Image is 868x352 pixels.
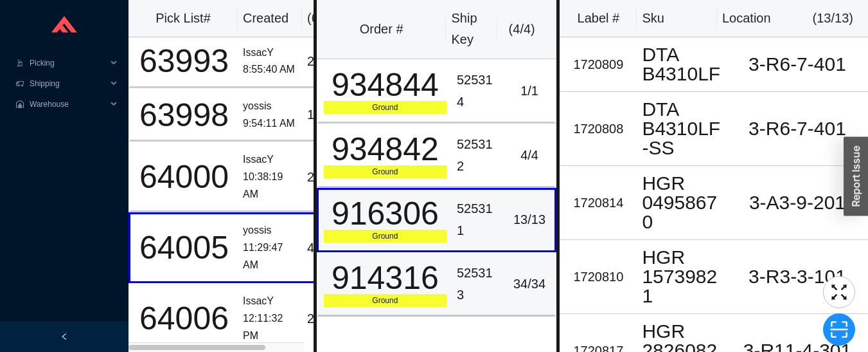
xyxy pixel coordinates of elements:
[324,198,447,230] div: 916306
[324,133,447,165] div: 934842
[824,283,855,302] span: fullscreen
[732,55,863,74] div: 3-R6-7-401
[642,45,722,84] div: DTA B4310LF
[307,237,346,259] div: 4 / 4
[813,8,853,29] div: ( 13 / 13 )
[565,192,632,214] div: 1720814
[307,167,346,188] div: 2 / 2
[243,239,297,273] div: 11:29:47 AM
[243,98,297,115] div: yossis
[324,230,447,243] div: Ground
[324,262,447,294] div: 914316
[243,115,297,133] div: 9:54:11 AM
[60,333,68,340] span: left
[509,145,550,166] div: 4 / 4
[732,119,863,138] div: 3-R6-7-401
[565,266,632,288] div: 1720810
[457,198,499,241] div: 525311
[324,165,447,178] div: Ground
[457,263,499,306] div: 525313
[30,73,107,94] span: Shipping
[136,232,233,264] div: 64005
[307,8,348,29] div: ( 6 )
[565,54,632,75] div: 1720809
[642,174,722,232] div: HGR 04958670
[307,308,346,329] div: 26 / 26
[565,118,632,140] div: 1720808
[457,69,499,113] div: 525314
[722,8,771,29] div: Location
[642,100,722,158] div: DTA B4310LF-SS
[824,320,855,339] span: scan
[732,193,863,212] div: 3-A3-9-201
[243,151,297,169] div: IssacY
[243,310,297,344] div: 12:11:32 PM
[243,169,297,203] div: 10:38:19 AM
[136,45,233,77] div: 63993
[307,51,346,72] div: 2 / 2
[823,276,855,308] button: fullscreen
[243,44,297,62] div: IssacY
[823,313,855,346] button: scan
[732,267,863,286] div: 3-R3-3-101
[324,294,447,307] div: Ground
[30,94,107,115] span: Warehouse
[509,80,550,102] div: 1 / 1
[324,101,447,114] div: Ground
[509,273,550,295] div: 34 / 34
[502,19,542,40] div: ( 4 / 4 )
[243,61,297,79] div: 8:55:40 AM
[307,104,346,125] div: 10 / 10
[457,134,499,177] div: 525312
[136,302,233,335] div: 64006
[136,99,233,131] div: 63998
[324,69,447,101] div: 934844
[136,161,233,193] div: 64000
[243,222,297,239] div: yossis
[509,209,550,230] div: 13 / 13
[642,248,722,306] div: HGR 15739821
[30,53,107,73] span: Picking
[243,293,297,310] div: IssacY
